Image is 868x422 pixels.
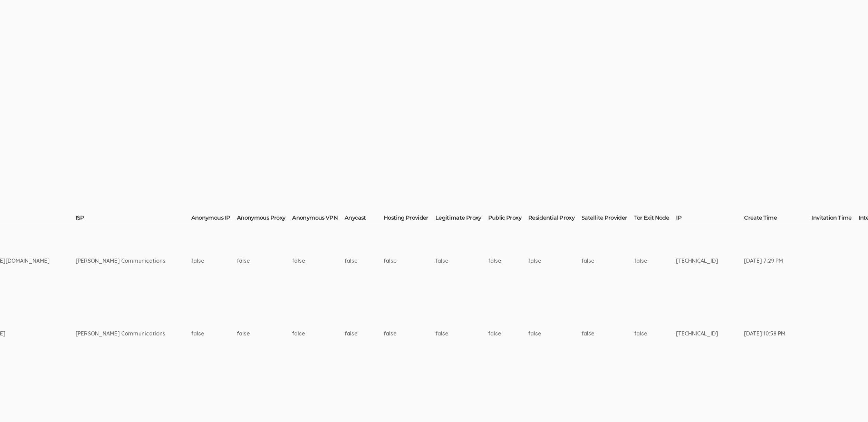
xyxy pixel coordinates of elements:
td: [TECHNICAL_ID] [676,297,744,370]
td: false [237,224,292,297]
td: false [191,224,237,297]
td: false [345,224,384,297]
th: IP [676,214,744,224]
td: false [634,297,676,370]
td: false [345,297,384,370]
th: Anycast [345,214,384,224]
th: Public Proxy [488,214,528,224]
th: Tor Exit Node [634,214,676,224]
th: Legitimate Proxy [435,214,488,224]
td: false [292,224,345,297]
td: [PERSON_NAME] Communications [76,297,191,370]
td: false [384,224,435,297]
td: false [581,224,634,297]
td: false [488,297,528,370]
div: [DATE] 7:29 PM [744,257,785,265]
th: Satellite Provider [581,214,634,224]
iframe: Chat Widget [833,389,868,422]
td: false [435,224,488,297]
td: false [384,297,435,370]
td: [TECHNICAL_ID] [676,224,744,297]
th: Hosting Provider [384,214,435,224]
td: false [488,224,528,297]
th: Residential Proxy [528,214,581,224]
td: false [435,297,488,370]
td: false [237,297,292,370]
th: Invitation Time [811,214,858,224]
th: Anonymous IP [191,214,237,224]
th: ISP [76,214,191,224]
th: Anonymous Proxy [237,214,292,224]
td: false [634,224,676,297]
td: false [528,224,581,297]
td: false [191,297,237,370]
th: Anonymous VPN [292,214,345,224]
td: [PERSON_NAME] Communications [76,224,191,297]
td: false [581,297,634,370]
th: Create Time [744,214,811,224]
td: false [292,297,345,370]
div: [DATE] 10:58 PM [744,330,785,338]
td: false [528,297,581,370]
